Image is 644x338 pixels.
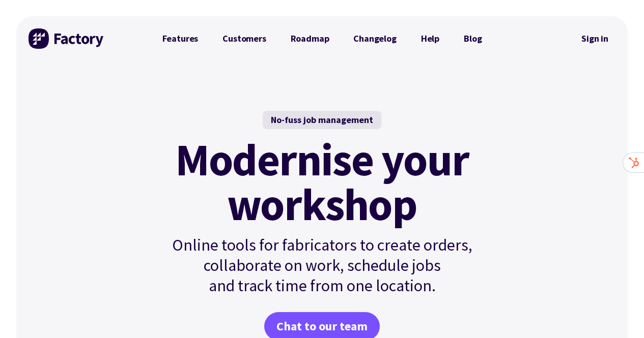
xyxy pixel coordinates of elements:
[278,28,342,49] a: Roadmap
[574,27,615,50] a: Sign in
[150,28,211,49] a: Features
[150,235,494,296] p: Online tools for fabricators to create orders, collaborate on work, schedule jobs and track time ...
[409,28,452,49] a: Help
[263,111,381,129] div: No-fuss job management
[29,28,105,49] img: Factory
[452,28,494,49] a: Blog
[574,27,615,50] nav: Secondary Navigation
[341,28,408,49] a: Changelog
[175,137,469,227] mark: Modernise your workshop
[150,28,494,49] nav: Primary Navigation
[210,28,278,49] a: Customers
